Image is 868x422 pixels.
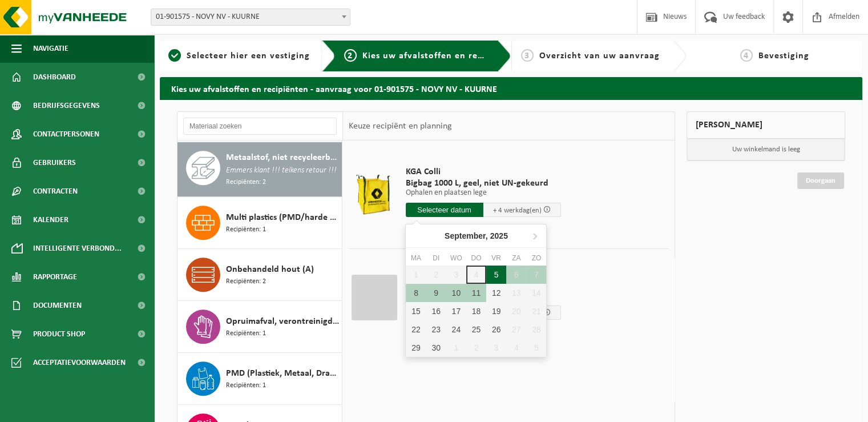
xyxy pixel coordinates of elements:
span: Metaalstof, niet recycleerbaar [226,151,339,164]
span: Bevestiging [758,51,809,61]
input: Materiaal zoeken [183,118,337,135]
span: Acceptatievoorwaarden [33,348,126,377]
div: 3 [486,339,506,357]
span: 01-901575 - NOVY NV - KUURNE [151,9,350,25]
span: Selecteer hier een vestiging [187,51,310,61]
div: 11 [466,284,486,302]
div: 8 [406,284,426,302]
button: Metaalstof, niet recycleerbaar Emmers klant !!! telkens retour !!! Recipiënten: 2 [177,142,342,197]
span: Dashboard [33,63,76,91]
div: 17 [446,302,466,320]
span: 4 [740,49,753,62]
span: Recipiënten: 2 [226,276,266,287]
span: Kies uw afvalstoffen en recipiënten [362,51,519,61]
div: 23 [426,320,446,339]
span: Kalender [33,206,68,234]
div: 2 [466,339,486,357]
div: 10 [446,284,466,302]
div: [PERSON_NAME] [687,111,845,139]
div: di [426,252,446,264]
div: 29 [406,339,426,357]
span: Rapportage [33,263,77,291]
span: KGA Colli [406,166,561,178]
span: Documenten [33,291,82,320]
span: Onbehandeld hout (A) [226,263,314,276]
i: 2025 [490,232,508,240]
div: wo [446,252,466,264]
div: September, [440,227,512,245]
div: 30 [426,339,446,357]
div: 12 [486,284,506,302]
span: PMD (Plastiek, Metaal, Drankkartons) (bedrijven) [226,367,339,380]
span: Gebruikers [33,148,76,177]
a: 1Selecteer hier een vestiging [165,49,313,63]
span: Emmers klant !!! telkens retour !!! [226,164,337,177]
div: zo [526,252,546,264]
div: 15 [406,302,426,320]
div: 18 [466,302,486,320]
h2: Kies uw afvalstoffen en recipiënten - aanvraag voor 01-901575 - NOVY NV - KUURNE [160,77,862,99]
span: 2 [344,49,357,62]
div: Keuze recipiënt en planning [343,112,457,140]
button: Onbehandeld hout (A) Recipiënten: 2 [177,249,342,301]
button: PMD (Plastiek, Metaal, Drankkartons) (bedrijven) Recipiënten: 1 [177,353,342,405]
span: Bedrijfsgegevens [33,91,100,120]
span: + 4 werkdag(en) [493,207,542,214]
div: 24 [446,320,466,339]
div: ma [406,252,426,264]
span: Contracten [33,177,78,206]
span: Recipiënten: 1 [226,224,266,235]
span: 1 [168,49,181,62]
span: Overzicht van uw aanvraag [539,51,660,61]
span: 3 [521,49,534,62]
span: Recipiënten: 1 [226,328,266,339]
div: 9 [426,284,446,302]
span: Navigatie [33,34,68,63]
div: 26 [486,320,506,339]
div: za [506,252,526,264]
input: Selecteer datum [406,203,483,217]
span: Opruimafval, verontreinigd, ontvlambaar [226,315,339,328]
div: 25 [466,320,486,339]
span: Recipiënten: 2 [226,177,266,188]
div: 22 [406,320,426,339]
button: Multi plastics (PMD/harde kunststoffen/spanbanden/EPS/folie naturel/folie gemengd) Recipiënten: 1 [177,197,342,249]
span: Bigbag 1000 L, geel, niet UN-gekeurd [406,178,561,189]
p: Ophalen en plaatsen lege [406,189,561,197]
a: Doorgaan [797,172,844,189]
span: Product Shop [33,320,85,348]
span: Intelligente verbond... [33,234,122,263]
span: Multi plastics (PMD/harde kunststoffen/spanbanden/EPS/folie naturel/folie gemengd) [226,211,339,224]
div: 19 [486,302,506,320]
span: 01-901575 - NOVY NV - KUURNE [151,9,350,26]
span: Recipiënten: 1 [226,380,266,391]
div: 16 [426,302,446,320]
div: 5 [486,266,506,284]
span: Contactpersonen [33,120,99,148]
div: do [466,252,486,264]
div: 1 [446,339,466,357]
button: Opruimafval, verontreinigd, ontvlambaar Recipiënten: 1 [177,301,342,353]
div: vr [486,252,506,264]
p: Uw winkelmand is leeg [687,139,845,160]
